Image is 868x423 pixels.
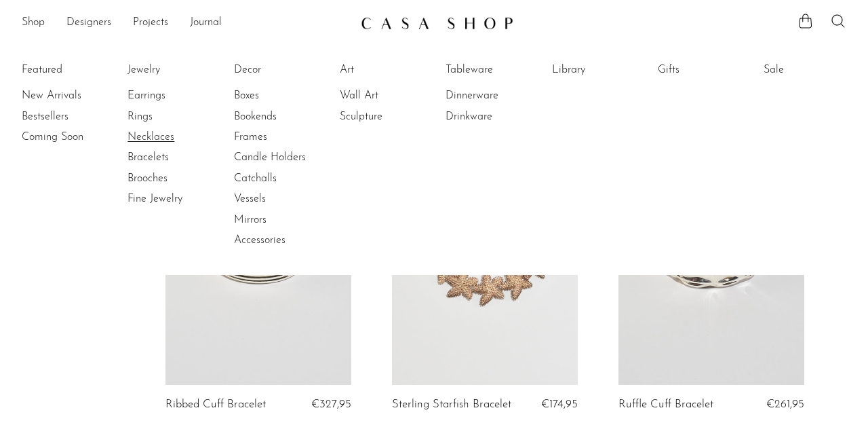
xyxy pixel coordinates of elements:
a: Wall Art [340,88,441,103]
nav: Desktop navigation [22,12,350,35]
a: Mirrors [234,213,336,227]
a: Necklaces [127,130,229,145]
a: Art [340,62,441,77]
a: Decor [234,62,336,77]
a: Designers [66,14,111,32]
a: Tableware [446,62,547,77]
a: Sterling Starfish Bracelet [392,399,511,411]
a: Frames [234,130,336,145]
span: €327,95 [311,399,351,410]
ul: Decor [234,60,336,251]
a: Journal [190,14,222,32]
a: Shop [22,14,45,32]
ul: Sale [764,60,865,86]
a: Jewelry [127,62,229,77]
span: €174,95 [541,399,578,410]
a: Bracelets [127,150,229,165]
a: Brooches [127,171,229,186]
ul: Featured [22,86,123,147]
a: Bestsellers [22,109,123,124]
a: Earrings [127,88,229,103]
a: Library [552,62,654,77]
a: Boxes [234,88,336,103]
a: Bookends [234,109,336,124]
a: Vessels [234,191,336,206]
a: Rings [127,109,229,124]
ul: Library [552,60,654,86]
span: €261,95 [766,399,804,410]
a: Ruffle Cuff Bracelet [618,399,713,411]
a: Dinnerware [446,88,547,103]
a: New Arrivals [22,88,123,103]
ul: Art [340,60,441,127]
a: Coming Soon [22,130,123,145]
a: Candle Holders [234,150,336,165]
a: Sculpture [340,109,441,124]
ul: Jewelry [127,60,229,210]
a: Sale [764,62,865,77]
a: Catchalls [234,171,336,186]
a: Ribbed Cuff Bracelet [165,399,266,411]
a: Gifts [658,62,759,77]
ul: Gifts [658,60,759,86]
a: Drinkware [446,109,547,124]
a: Fine Jewelry [127,191,229,206]
a: Accessories [234,233,336,248]
ul: Tableware [446,60,547,127]
ul: NEW HEADER MENU [22,12,350,35]
a: Projects [133,14,168,32]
